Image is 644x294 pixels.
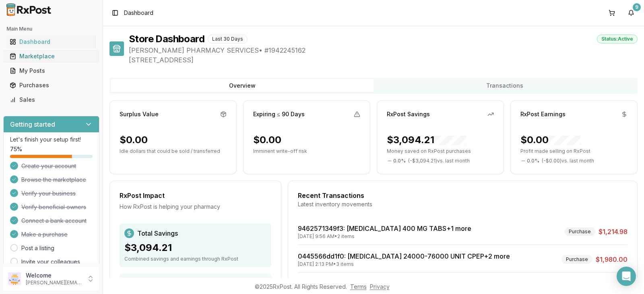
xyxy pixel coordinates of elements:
a: My Posts [6,64,96,78]
div: How RxPost is helping your pharmacy [120,203,271,211]
p: Let's finish your setup first! [10,136,93,144]
a: Privacy [370,283,390,290]
span: 0.0 % [527,158,539,164]
div: RxPost Savings [387,110,430,118]
a: 9462571349f3: [MEDICAL_DATA] 400 MG TABS+1 more [298,224,471,232]
div: My Posts [10,67,93,75]
div: [DATE] 2:13 PM • 3 items [298,261,510,267]
span: Verify your business [21,189,76,197]
div: Combined savings and earnings through RxPost [124,256,266,262]
span: Browse the marketplace [21,176,86,184]
div: Expiring ≤ 90 Days [253,110,305,118]
div: $0.00 [120,134,148,146]
button: Dashboard [3,35,99,48]
span: Verify beneficial owners [21,203,86,211]
button: Overview [111,79,374,92]
p: Welcome [26,271,82,280]
div: [DATE] 9:56 AM • 2 items [298,233,471,240]
button: Sales [3,93,99,106]
div: Status: Active [597,35,638,43]
div: RxPost Impact [120,191,271,200]
div: Open Intercom Messenger [617,267,636,286]
a: Sales [6,93,96,107]
span: $1,980.00 [596,255,627,264]
div: Dashboard [10,38,93,46]
button: Marketplace [3,50,99,63]
h1: Store Dashboard [129,33,204,45]
div: Sales [10,96,93,104]
div: $0.00 [520,134,581,146]
a: Purchases [6,78,96,93]
button: 9 [625,6,638,19]
div: Latest inventory movements [298,200,627,208]
div: Purchases [10,81,93,89]
img: RxPost Logo [3,3,55,16]
button: My Posts [3,64,99,77]
div: Recent Transactions [298,191,627,200]
div: Surplus Value [120,110,159,118]
nav: breadcrumb [124,9,153,17]
h3: Getting started [10,119,55,129]
p: Money saved on RxPost purchases [387,148,494,154]
div: $0.00 [253,134,281,146]
span: Dashboard [124,9,153,17]
span: [PERSON_NAME] PHARMACY SERVICES • # 1942245162 [129,45,638,55]
span: 75 % [10,145,22,153]
div: RxPost Earnings [520,110,566,118]
button: Purchases [3,79,99,92]
span: Create your account [21,162,76,170]
div: Purchase [561,255,592,264]
div: $3,094.21 [124,241,266,254]
p: Imminent write-off risk [253,148,360,154]
span: $1,214.98 [599,227,627,236]
button: Transactions [374,79,636,92]
div: 9 [633,3,641,11]
a: Dashboard [6,35,96,49]
span: ( - $3,094.21 ) vs. last month [408,158,470,164]
a: Marketplace [6,49,96,64]
p: Idle dollars that could be sold / transferred [120,148,227,154]
a: Post a listing [21,244,54,252]
span: 0.0 % [393,158,406,164]
p: [PERSON_NAME][EMAIL_ADDRESS][DOMAIN_NAME] [26,280,82,286]
span: ( - $0.00 ) vs. last month [542,158,594,164]
img: User avatar [8,272,21,285]
div: Last 30 Days [208,35,248,43]
div: Marketplace [10,52,93,60]
p: Profit made selling on RxPost [520,148,627,154]
span: Total Savings [137,228,178,238]
span: Connect a bank account [21,217,87,225]
h2: Main Menu [6,26,96,32]
a: 0445566dd1f0: [MEDICAL_DATA] 24000-76000 UNIT CPEP+2 more [298,252,510,260]
div: $3,094.21 [387,134,466,146]
div: Purchase [564,227,595,236]
span: Make a purchase [21,230,68,238]
span: [STREET_ADDRESS] [129,55,638,65]
a: Invite your colleagues [21,258,80,266]
a: Terms [350,283,367,290]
